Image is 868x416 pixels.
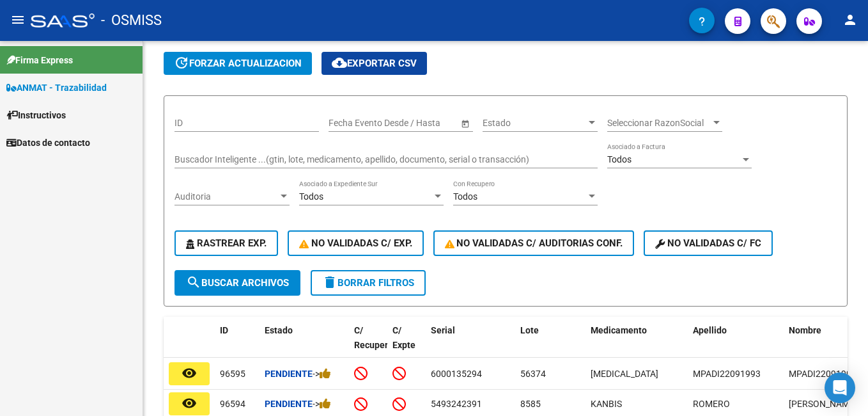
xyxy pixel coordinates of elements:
span: MPADI22091993 [789,369,856,379]
datatable-header-cell: ID [215,317,260,373]
span: Todos [299,191,323,202]
span: Exportar CSV [332,58,417,69]
mat-icon: remove_red_eye [182,365,197,381]
button: No Validadas c/ Exp. [288,230,424,256]
span: 56374 [520,369,546,379]
button: Rastrear Exp. [174,230,278,256]
datatable-header-cell: C/ Recupero [349,317,387,373]
span: 96594 [220,399,245,409]
span: Rastrear Exp. [186,237,267,249]
span: C/ Recupero [354,325,393,350]
span: Seleccionar RazonSocial [607,118,711,129]
mat-icon: search [186,275,201,290]
span: Serial [431,325,455,335]
span: Instructivos [6,108,66,122]
button: Open calendar [458,116,472,130]
span: [PERSON_NAME] [789,399,857,409]
button: forzar actualizacion [164,52,312,75]
span: forzar actualizacion [174,58,302,69]
strong: Pendiente [265,399,313,409]
span: 6000135294 [431,369,482,379]
span: MPADI22091993 [693,369,761,379]
span: C/ Expte [392,325,415,350]
span: Lote [520,325,539,335]
span: KANBIS [591,399,622,409]
button: Exportar CSV [322,52,427,75]
datatable-header-cell: Lote [515,317,585,373]
span: - OSMISS [101,6,162,35]
mat-icon: menu [10,12,26,28]
datatable-header-cell: Medicamento [585,317,688,373]
strong: Pendiente [265,369,313,379]
span: ID [220,325,228,335]
span: Todos [453,191,477,202]
span: Medicamento [591,325,647,335]
span: Auditoria [174,191,278,202]
span: Buscar Archivos [186,277,289,289]
span: Nombre [789,325,821,335]
span: Estado [265,325,293,335]
span: ROMERO [693,399,730,409]
span: Borrar Filtros [322,277,414,289]
datatable-header-cell: Apellido [688,317,784,373]
div: Open Intercom Messenger [825,372,855,403]
span: 8585 [520,399,541,409]
input: Start date [329,118,368,129]
span: Datos de contacto [6,136,90,150]
span: -> [313,369,331,379]
mat-icon: remove_red_eye [182,396,197,411]
span: ANMAT - Trazabilidad [6,81,107,95]
input: End date [379,118,442,129]
span: No validadas c/ FC [655,237,761,249]
span: Firma Express [6,53,73,67]
button: No validadas c/ FC [644,230,773,256]
button: Borrar Filtros [311,270,426,296]
button: Buscar Archivos [174,270,300,296]
mat-icon: person [842,12,858,28]
datatable-header-cell: Serial [426,317,515,373]
span: [MEDICAL_DATA] [591,369,658,379]
span: Estado [483,118,586,129]
span: -> [313,399,331,409]
span: 96595 [220,369,245,379]
span: 5493242391 [431,399,482,409]
mat-icon: update [174,55,189,70]
datatable-header-cell: Estado [260,317,349,373]
span: Todos [607,154,632,164]
mat-icon: cloud_download [332,55,347,70]
span: No Validadas c/ Exp. [299,237,412,249]
mat-icon: delete [322,275,337,290]
span: No Validadas c/ Auditorias Conf. [445,237,623,249]
datatable-header-cell: C/ Expte [387,317,426,373]
span: Apellido [693,325,727,335]
button: No Validadas c/ Auditorias Conf. [433,230,635,256]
